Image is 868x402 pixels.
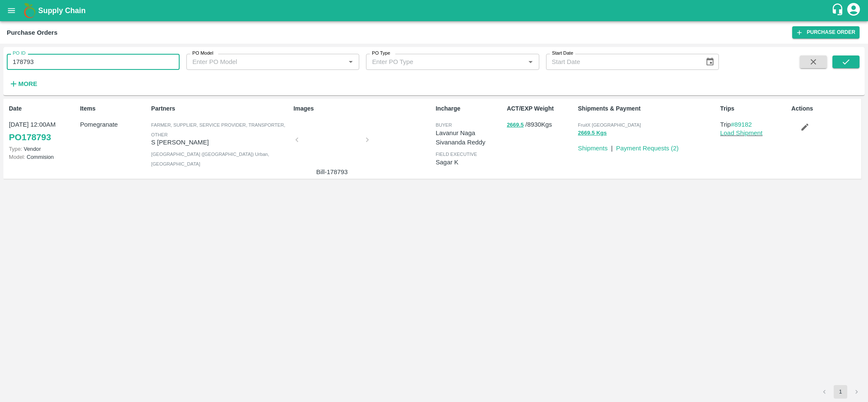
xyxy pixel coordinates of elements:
[38,6,86,15] b: Supply Chain
[792,26,860,39] a: Purchase Order
[21,2,38,19] img: logo
[151,138,290,147] p: S [PERSON_NAME]
[546,54,699,70] input: Start Date
[7,54,180,70] input: Enter PO ID
[846,2,861,19] div: account of current user
[369,56,511,67] input: Enter PO Type
[9,120,77,129] p: [DATE] 12:00AM
[151,122,286,137] span: Farmer, Supplier, Service Provider, Transporter, Other
[525,56,536,67] button: Open
[38,5,831,17] a: Supply Chain
[791,104,859,113] p: Actions
[9,130,51,145] a: PO178793
[578,128,607,138] button: 2669.5 Kgs
[9,153,77,161] p: Commision
[294,104,433,113] p: Images
[151,104,290,113] p: Partners
[578,145,607,152] a: Shipments
[18,80,37,87] strong: More
[189,56,332,67] input: Enter PO Model
[13,50,25,57] label: PO ID
[834,385,847,399] button: page 1
[507,120,524,130] button: 2669.5
[372,50,390,57] label: PO Type
[578,104,717,113] p: Shipments & Payment
[300,167,364,177] p: Bill-178793
[731,121,752,128] a: #89182
[607,140,613,153] div: |
[507,104,574,113] p: ACT/EXP Weight
[507,120,574,130] p: / 8930 Kgs
[720,130,763,136] a: Load Shipment
[7,27,58,38] div: Purchase Orders
[9,104,77,113] p: Date
[816,385,865,399] nav: pagination navigation
[435,122,452,128] span: buyer
[435,104,503,113] p: Incharge
[720,104,788,113] p: Trips
[9,146,22,152] span: Type:
[345,56,356,67] button: Open
[80,104,148,113] p: Items
[435,128,503,147] p: Lavanur Naga Sivananda Reddy
[80,120,148,129] p: Pomegranate
[831,3,846,18] div: customer-support
[7,77,39,91] button: More
[192,50,214,57] label: PO Model
[435,152,477,157] span: field executive
[435,158,503,167] p: Sagar K
[9,145,77,153] p: Vendor
[552,50,573,57] label: Start Date
[616,145,679,152] a: Payment Requests (2)
[578,122,641,128] span: FruitX [GEOGRAPHIC_DATA]
[151,152,269,166] span: [GEOGRAPHIC_DATA] ([GEOGRAPHIC_DATA]) Urban , [GEOGRAPHIC_DATA]
[702,54,718,70] button: Choose date
[2,1,21,20] button: open drawer
[720,120,788,129] p: Trip
[9,154,25,160] span: Model:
